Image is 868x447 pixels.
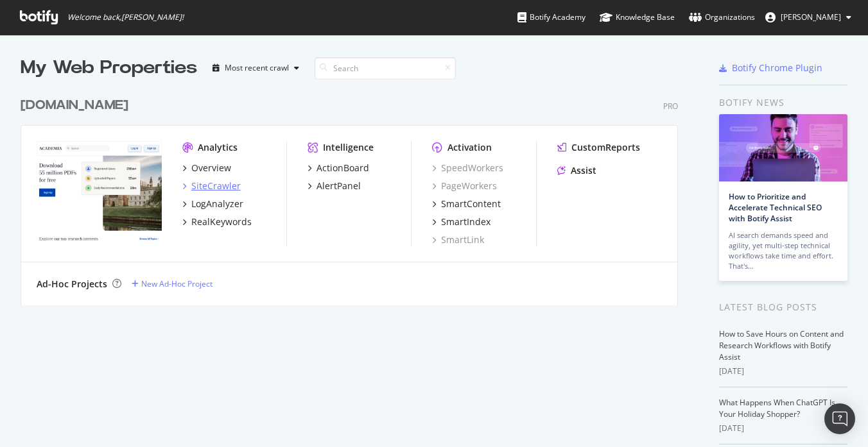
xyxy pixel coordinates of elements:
[441,198,501,210] div: SmartContent
[719,114,847,181] img: How to Prioritize and Accelerate Technical SEO with Botify Assist
[824,403,855,434] div: Open Intercom Messenger
[317,162,369,174] div: ActionBoard
[719,328,844,362] a: How to Save Hours on Content and Research Workflows with Botify Assist
[317,180,361,192] div: AlertPanel
[21,96,134,115] a: [DOMAIN_NAME]
[729,230,838,271] div: AI search demands speed and agility, yet multi-step technical workflows take time and effort. Tha...
[207,58,304,78] button: Most recent crawl
[557,164,596,177] a: Assist
[21,55,197,81] div: My Web Properties
[191,215,252,228] div: RealKeywords
[557,141,640,154] a: CustomReports
[719,397,835,419] a: What Happens When ChatGPT Is Your Holiday Shopper?
[781,12,841,22] span: Abishek Rajendra
[182,198,243,210] a: LogAnalyzer
[600,11,675,24] div: Knowledge Base
[37,278,107,291] div: Ad-Hoc Projects
[191,180,241,192] div: SiteCrawler
[308,180,361,192] a: AlertPanel
[517,11,586,24] div: Botify Academy
[432,198,501,210] a: SmartContent
[315,57,456,80] input: Search
[225,64,289,72] div: Most recent crawl
[323,141,374,154] div: Intelligence
[447,141,492,154] div: Activation
[432,180,497,192] a: PageWorkers
[719,96,847,110] div: Botify news
[191,162,231,174] div: Overview
[182,162,231,174] a: Overview
[21,81,688,305] div: grid
[182,215,252,228] a: RealKeywords
[719,62,822,74] a: Botify Chrome Plugin
[571,164,596,177] div: Assist
[198,141,238,154] div: Analytics
[21,96,128,115] div: [DOMAIN_NAME]
[141,278,213,289] div: New Ad-Hoc Project
[729,191,822,224] a: How to Prioritize and Accelerate Technical SEO with Botify Assist
[755,7,862,28] button: [PERSON_NAME]
[67,12,184,22] span: Welcome back, [PERSON_NAME] !
[191,198,243,210] div: LogAnalyzer
[719,300,847,314] div: Latest Blog Posts
[689,11,755,24] div: Organizations
[732,62,822,74] div: Botify Chrome Plugin
[663,101,678,112] div: Pro
[441,215,490,228] div: SmartIndex
[432,233,484,246] a: SmartLink
[719,423,847,434] div: [DATE]
[132,278,213,289] a: New Ad-Hoc Project
[432,215,490,228] a: SmartIndex
[37,141,162,241] img: academia.edu
[719,366,847,377] div: [DATE]
[571,141,640,154] div: CustomReports
[182,180,241,192] a: SiteCrawler
[308,162,369,174] a: ActionBoard
[432,162,503,174] a: SpeedWorkers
